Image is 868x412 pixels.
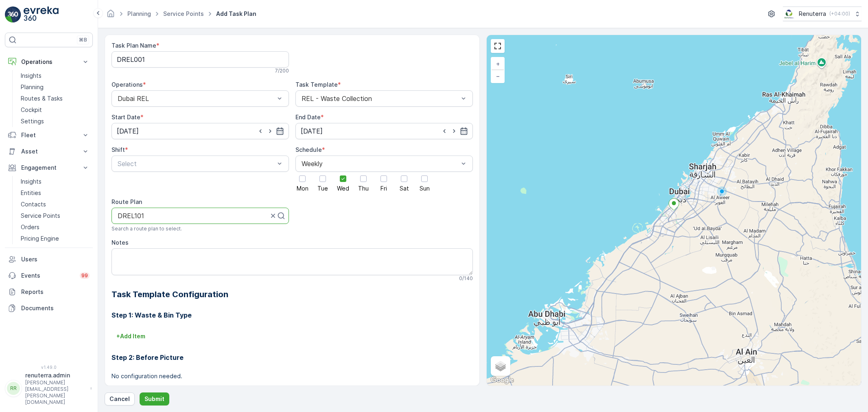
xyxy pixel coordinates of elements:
span: Mon [297,186,308,191]
p: Operations [21,58,77,66]
p: 7 / 200 [275,68,289,74]
a: Reports [5,284,93,300]
p: Insights [21,178,42,186]
label: End Date [295,114,321,121]
button: Cancel [105,392,135,405]
button: RRrenuterra.admin[PERSON_NAME][EMAIL_ADDRESS][PERSON_NAME][DOMAIN_NAME] [5,371,93,405]
a: Planning [17,81,93,93]
p: Service Points [21,212,60,220]
a: View Fullscreen [492,40,504,52]
a: Documents [5,300,93,316]
a: Homepage [106,12,115,19]
label: Task Plan Name [112,42,156,49]
p: Reports [21,288,90,296]
a: Routes & Tasks [17,93,93,104]
label: Start Date [112,114,140,121]
img: Google [489,375,516,386]
p: Cancel [109,395,130,403]
p: [PERSON_NAME][EMAIL_ADDRESS][PERSON_NAME][DOMAIN_NAME] [25,379,86,405]
button: Operations [5,54,93,70]
button: Submit [140,392,169,405]
a: Service Points [163,10,204,17]
a: Entities [17,187,93,199]
p: Renuterra [799,10,826,18]
p: No configuration needed. [112,372,473,380]
span: Fri [380,186,387,191]
p: Fleet [21,131,77,139]
a: Open this area in Google Maps (opens a new window) [489,375,516,386]
p: Cockpit [21,106,42,114]
label: Shift [112,146,125,153]
span: Thu [358,186,369,191]
span: v 1.49.0 [5,365,93,370]
label: Task Template [295,81,338,88]
input: dd/mm/yyyy [295,123,473,139]
a: Orders [17,221,93,233]
p: Events [21,272,75,280]
a: Zoom Out [492,70,504,82]
p: Asset [21,147,77,156]
span: Search a route plan to select. [112,226,182,232]
label: Schedule [295,146,322,153]
span: Sun [420,186,430,191]
a: Contacts [17,199,93,210]
span: + [496,60,500,67]
span: Sat [400,186,409,191]
button: Asset [5,143,93,160]
a: Insights [17,70,93,81]
p: Routes & Tasks [21,94,63,103]
p: Engagement [21,164,77,172]
img: Screenshot_2024-07-26_at_13.33.01.png [783,9,796,18]
button: +Add Item [112,330,150,343]
button: Renuterra(+04:00) [783,7,861,21]
p: Pricing Engine [21,234,59,243]
label: Notes [112,239,129,246]
a: Insights [17,176,93,187]
div: RR [7,382,20,395]
p: + Add Item [116,332,145,340]
span: Add Task Plan [214,10,258,18]
img: logo [5,7,21,23]
a: Events99 [5,267,93,284]
p: 99 [81,272,88,279]
a: Zoom In [492,58,504,70]
a: Pricing Engine [17,233,93,244]
p: 0 / 140 [459,275,473,282]
p: Submit [144,395,164,403]
a: Planning [127,10,151,17]
h3: Step 1: Waste & Bin Type [112,310,473,320]
p: ⌘B [79,37,87,43]
a: Settings [17,116,93,127]
p: Insights [21,72,42,80]
p: Planning [21,83,44,91]
h2: Task Template Configuration [112,288,473,300]
span: − [496,72,500,79]
p: renuterra.admin [25,371,86,379]
p: Select [118,159,275,169]
p: Settings [21,117,44,125]
button: Engagement [5,160,93,176]
label: Operations [112,81,143,88]
p: Documents [21,304,90,312]
h3: Step 2: Before Picture [112,353,473,362]
img: logo_light-DOdMpM7g.png [24,7,59,23]
a: Cockpit [17,104,93,116]
p: Orders [21,223,39,231]
span: Wed [337,186,349,191]
a: Service Points [17,210,93,221]
input: dd/mm/yyyy [112,123,289,139]
button: Fleet [5,127,93,143]
p: Contacts [21,200,46,208]
a: Users [5,251,93,267]
span: Tue [317,186,328,191]
p: Users [21,255,90,263]
a: Layers [492,357,509,375]
label: Route Plan [112,198,142,205]
p: ( +04:00 ) [829,11,850,17]
p: Entities [21,189,41,197]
